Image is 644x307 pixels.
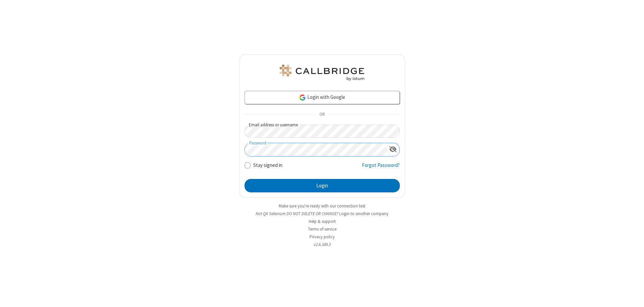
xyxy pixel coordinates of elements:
a: Login with Google [245,91,400,104]
span: OR [317,110,327,119]
img: google-icon.png [299,94,306,101]
a: Make sure you're ready with our connection test [279,203,365,209]
a: Help & support [309,219,336,224]
label: Stay signed in [253,162,282,169]
a: Forgot Password? [362,162,400,174]
input: Password [245,143,386,156]
a: Privacy policy [310,234,335,240]
li: Not QA Selenium DO NOT DELETE OR CHANGE? [239,210,405,217]
div: Show password [386,143,399,156]
button: Login to another company [339,210,388,217]
iframe: Chat [627,290,639,302]
input: Email address or username [245,125,400,138]
li: v2.6.349.3 [239,241,405,248]
button: Login [245,179,400,192]
img: QA Selenium DO NOT DELETE OR CHANGE [278,65,366,81]
a: Terms of service [308,226,336,232]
